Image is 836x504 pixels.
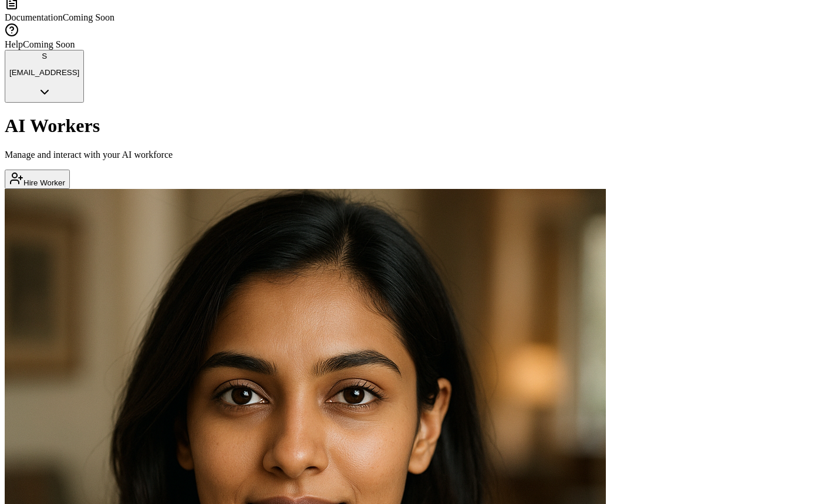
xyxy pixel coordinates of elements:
span: Coming Soon [63,12,114,22]
span: Documentation [5,12,63,22]
p: [EMAIL_ADDRESS] [9,68,79,77]
button: Hire Worker [5,170,70,189]
p: Manage and interact with your AI workforce [5,150,831,160]
h1: AI Workers [5,115,831,137]
span: S [42,52,47,60]
a: Hire Worker [5,177,70,187]
button: S[EMAIL_ADDRESS] [5,50,84,103]
span: Coming Soon [23,39,75,49]
span: Help [5,39,23,49]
